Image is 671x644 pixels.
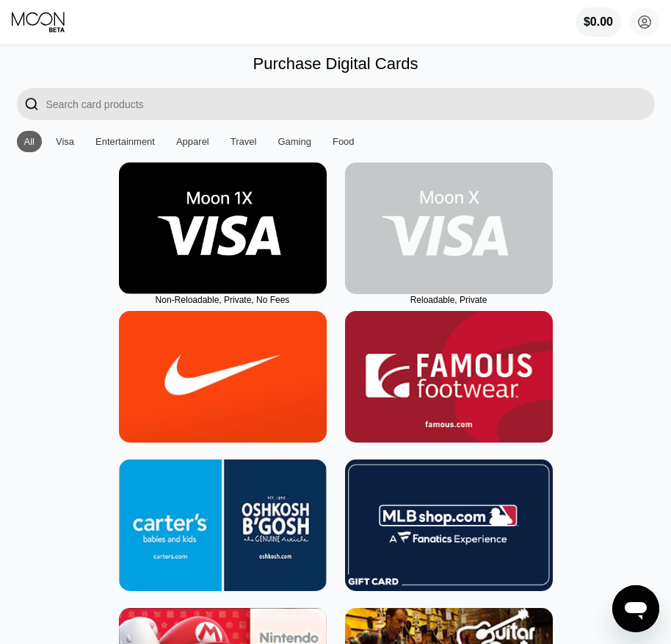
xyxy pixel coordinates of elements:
div:  [24,96,39,112]
input: Search card products [46,88,655,120]
div: Entertainment [95,136,155,147]
div: All [24,136,35,147]
div: All [17,131,42,152]
div:  [17,88,46,120]
div: Food [333,136,355,147]
div: $0.00 [584,15,613,29]
div: Apparel [169,131,217,152]
div: Travel [231,136,257,147]
div: Visa [48,131,81,152]
div: Reloadable, Private [345,295,553,305]
iframe: Button to launch messaging window [612,585,659,632]
div: Non-Reloadable, Private, No Fees [119,295,327,305]
div: Visa [56,136,74,147]
div: Apparel [176,136,209,147]
div: Entertainment [88,131,162,152]
div: Purchase Digital Cards [253,54,418,74]
div: Travel [223,131,264,152]
div: Gaming [278,136,311,147]
div: Food [325,131,362,152]
div: $0.00 [576,7,621,37]
div: Gaming [270,131,319,152]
